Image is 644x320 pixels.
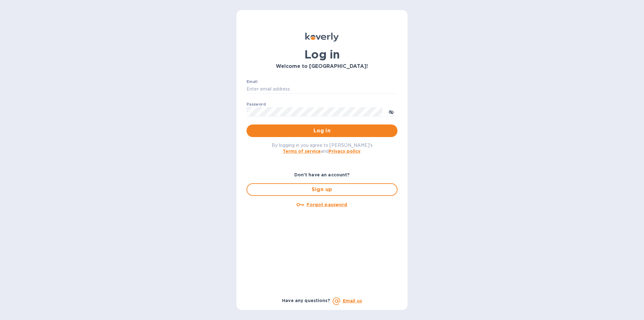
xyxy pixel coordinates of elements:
[247,124,397,137] button: Log in
[283,149,321,154] a: Terms of service
[247,85,397,94] input: Enter email address
[294,172,350,177] b: Don't have an account?
[247,183,397,196] button: Sign up
[247,48,397,61] h1: Log in
[305,33,339,41] img: Koverly
[252,127,392,135] span: Log in
[247,80,258,84] label: Email
[247,63,397,69] h3: Welcome to [GEOGRAPHIC_DATA]!
[329,149,360,154] a: Privacy policy
[272,143,373,154] span: By logging in you agree to [PERSON_NAME]'s and .
[247,102,266,106] label: Password
[385,105,397,118] button: toggle password visibility
[343,298,362,303] a: Email us
[307,202,347,207] u: Forgot password
[252,186,392,193] span: Sign up
[282,298,330,303] b: Have any questions?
